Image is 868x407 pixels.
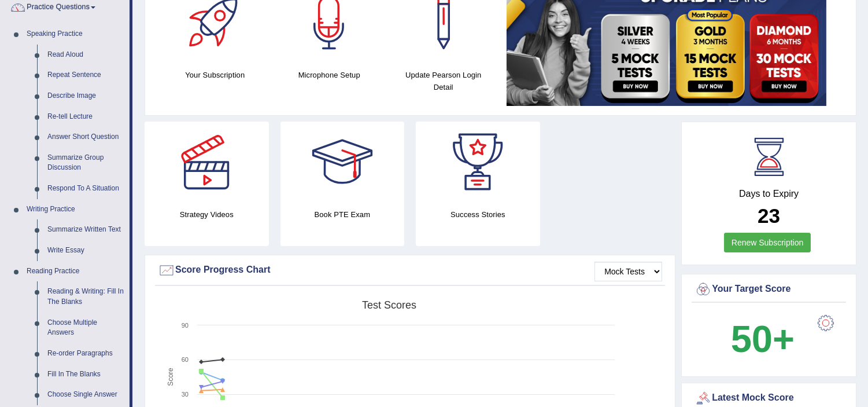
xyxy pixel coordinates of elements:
div: Your Target Score [695,281,843,298]
h4: Microphone Setup [278,69,381,81]
a: Describe Image [42,86,130,107]
a: Speaking Practice [21,24,130,45]
a: Writing Practice [21,199,130,220]
a: Choose Single Answer [42,384,130,405]
h4: Book PTE Exam [280,208,405,221]
b: 50+ [731,318,795,360]
h4: Your Subscription [164,69,267,81]
a: Repeat Sentence [42,65,130,86]
div: Latest Mock Score [695,390,843,407]
a: Renew Subscription [724,233,811,252]
a: Respond To A Situation [42,178,130,199]
h4: Update Pearson Login Detail [392,69,495,93]
b: 23 [758,204,780,227]
a: Read Aloud [42,45,130,65]
a: Answer Short Question [42,127,130,148]
text: 90 [182,322,189,329]
a: Re-tell Lecture [42,107,130,127]
h4: Strategy Videos [145,208,269,221]
text: 30 [182,391,189,398]
a: Fill In The Blanks [42,364,130,385]
a: Summarize Written Text [42,219,130,240]
h4: Days to Expiry [695,189,843,199]
h4: Success Stories [416,208,540,221]
a: Choose Multiple Answers [42,313,130,343]
tspan: Score [167,368,175,386]
text: 60 [182,356,189,363]
div: Score Progress Chart [158,262,662,279]
a: Reading & Writing: Fill In The Blanks [42,281,130,312]
a: Write Essay [42,240,130,261]
tspan: Test scores [362,299,416,311]
a: Reading Practice [21,261,130,282]
a: Re-order Paragraphs [42,343,130,364]
a: Summarize Group Discussion [42,148,130,178]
